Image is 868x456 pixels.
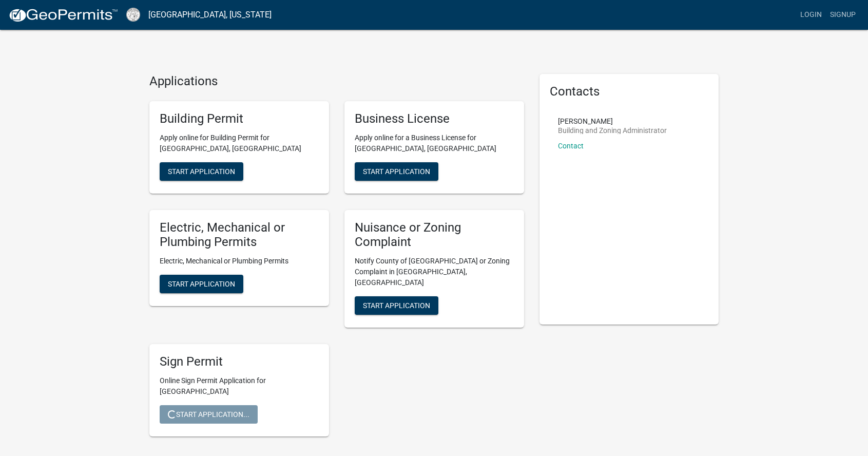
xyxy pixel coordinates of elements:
[160,111,319,126] h5: Building Permit
[558,118,667,125] p: [PERSON_NAME]
[355,296,438,315] button: Start Application
[355,132,514,154] p: Apply online for a Business License for [GEOGRAPHIC_DATA], [GEOGRAPHIC_DATA]
[363,167,430,175] span: Start Application
[160,375,319,397] p: Online Sign Permit Application for [GEOGRAPHIC_DATA]
[160,405,258,424] button: Start Application...
[149,74,524,89] h4: Applications
[160,256,319,267] p: Electric, Mechanical or Plumbing Permits
[160,220,319,250] h5: Electric, Mechanical or Plumbing Permits
[168,410,249,418] span: Start Application...
[168,280,235,288] span: Start Application
[355,111,514,126] h5: Business License
[355,256,514,288] p: Notify County of [GEOGRAPHIC_DATA] or Zoning Complaint in [GEOGRAPHIC_DATA], [GEOGRAPHIC_DATA]
[148,6,272,24] a: [GEOGRAPHIC_DATA], [US_STATE]
[160,132,319,154] p: Apply online for Building Permit for [GEOGRAPHIC_DATA], [GEOGRAPHIC_DATA]
[796,5,826,25] a: Login
[160,162,243,181] button: Start Application
[826,5,860,25] a: Signup
[160,275,243,293] button: Start Application
[126,8,140,22] img: Cook County, Georgia
[160,354,319,369] h5: Sign Permit
[550,84,709,99] h5: Contacts
[355,162,438,181] button: Start Application
[363,301,430,310] span: Start Application
[168,167,235,175] span: Start Application
[558,127,667,134] p: Building and Zoning Administrator
[558,142,584,150] a: Contact
[355,220,514,250] h5: Nuisance or Zoning Complaint
[149,74,524,445] wm-workflow-list-section: Applications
